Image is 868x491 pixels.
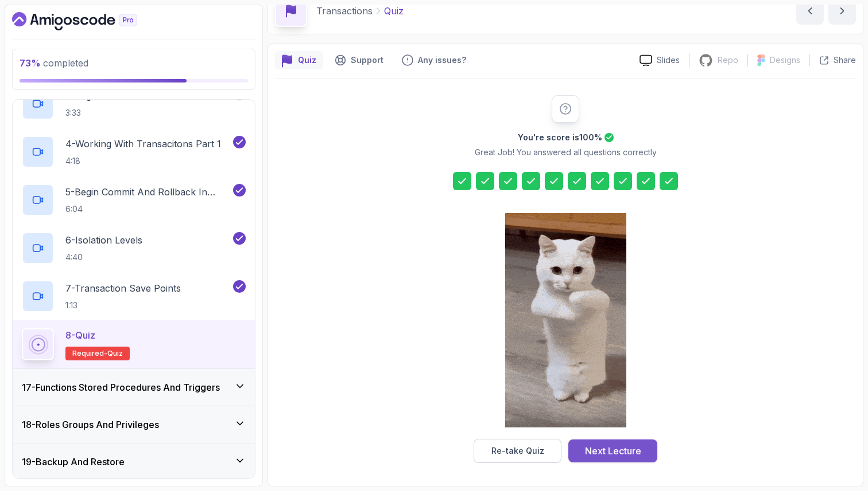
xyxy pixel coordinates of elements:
a: Slides [630,54,689,66]
div: Next Lecture [585,444,641,458]
button: 4-Working With Transacitons Part 14:18 [22,136,246,168]
img: cool-cat [505,213,626,427]
a: Dashboard [12,12,164,30]
p: Repo [718,54,738,66]
button: 19-Backup And Restore [13,443,255,480]
p: Any issues? [418,54,466,66]
h3: 18 - Roles Groups And Privileges [22,418,159,431]
button: 7-Transaction Save Points1:13 [22,280,246,312]
p: 3:33 [65,107,196,119]
p: 4:40 [65,252,142,263]
p: Share [834,54,856,66]
button: 5-Begin Commit And Rollback In Action6:04 [22,184,246,216]
p: 4 - Working With Transacitons Part 1 [65,137,221,151]
p: Great Job! You answered all questions correctly [475,147,657,158]
button: Next Lecture [568,439,657,462]
p: 8 - Quiz [65,328,95,342]
h3: 17 - Functions Stored Procedures And Triggers [22,380,220,394]
button: 3-Begin Commit And Rollback3:33 [22,88,246,120]
p: 6 - Isolation Levels [65,233,142,247]
p: Quiz [384,4,404,18]
button: quiz button [275,51,323,69]
button: Feedback button [395,51,473,69]
p: Transactions [316,4,373,18]
button: 18-Roles Groups And Privileges [13,406,255,443]
p: 6:04 [65,203,231,215]
span: completed [20,57,88,69]
button: Support button [328,51,390,69]
p: 7 - Transaction Save Points [65,281,181,295]
p: 5 - Begin Commit And Rollback In Action [65,185,231,199]
p: Support [351,54,383,66]
p: Slides [657,54,680,66]
button: Share [809,54,856,66]
p: Quiz [298,54,316,66]
div: Re-take Quiz [491,445,544,457]
span: Required- [72,349,107,358]
button: 6-Isolation Levels4:40 [22,232,246,264]
button: 8-QuizRequired-quiz [22,328,246,360]
p: Designs [770,54,800,66]
span: quiz [107,349,123,358]
button: Re-take Quiz [474,439,561,463]
h3: 19 - Backup And Restore [22,455,125,469]
p: 1:13 [65,300,181,311]
button: 17-Functions Stored Procedures And Triggers [13,369,255,406]
p: 4:18 [65,155,221,167]
h2: You're score is 100 % [518,132,602,143]
span: 73 % [20,57,41,69]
